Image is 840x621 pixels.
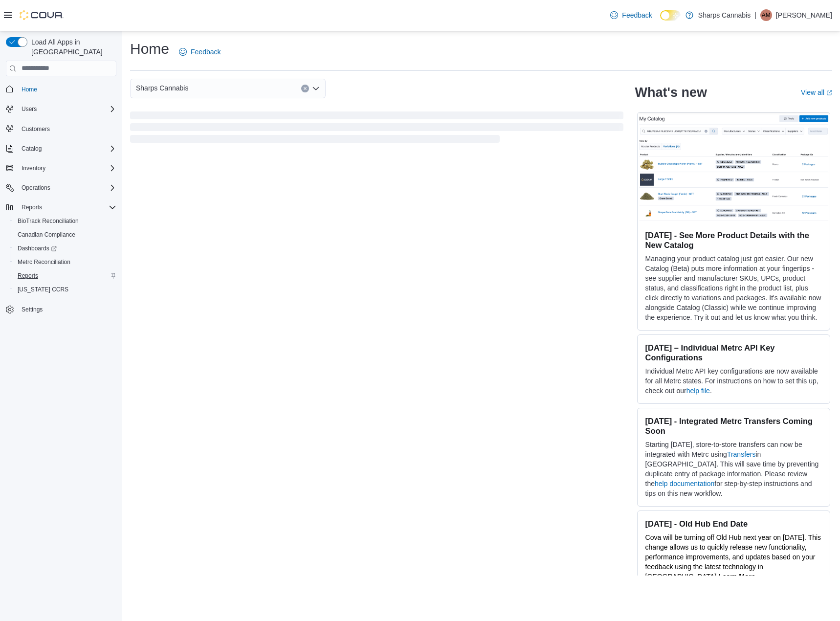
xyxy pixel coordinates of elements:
span: Loading [130,113,623,145]
a: Settings [18,304,46,315]
button: Catalog [18,143,45,155]
a: Home [18,84,41,95]
button: Home [2,82,120,96]
a: Transfers [727,450,756,458]
button: Reports [10,269,120,283]
span: [US_STATE] CCRS [18,286,68,293]
button: Reports [18,201,46,213]
a: Feedback [175,42,224,62]
button: Catalog [2,142,120,155]
span: BioTrack Reconciliation [18,217,79,225]
span: Metrc Reconciliation [14,256,116,268]
button: Operations [18,182,54,194]
a: BioTrack Reconciliation [14,215,83,227]
a: View allExternal link [801,89,832,96]
h3: [DATE] - Integrated Metrc Transfers Coming Soon [645,416,822,436]
span: Catalog [18,143,116,155]
span: Operations [18,182,116,194]
span: Feedback [191,47,221,57]
a: Dashboards [10,242,120,255]
span: BioTrack Reconciliation [14,215,116,227]
a: Dashboards [14,243,61,254]
span: Dark Mode [660,21,661,21]
span: Washington CCRS [14,284,116,295]
a: Customers [18,123,54,135]
button: Users [18,103,41,115]
span: Home [22,86,37,93]
span: Catalog [22,145,42,153]
a: Learn More [718,573,755,580]
button: Canadian Compliance [10,228,120,242]
span: Feedback [622,10,652,20]
span: Cova will be turning off Old Hub next year on [DATE]. This change allows us to quickly release ne... [645,533,821,580]
span: Operations [22,184,50,192]
p: | [754,9,756,21]
span: Inventory [22,164,45,172]
a: Feedback [606,5,656,25]
span: Users [18,103,116,115]
button: Customers [2,122,120,136]
span: Settings [22,306,43,313]
img: Cova [20,10,64,20]
p: Managing your product catalog just got easier. Our new Catalog (Beta) puts more information at yo... [645,254,822,322]
button: Metrc Reconciliation [10,255,120,269]
span: Dashboards [14,243,116,254]
span: Home [18,83,116,95]
span: Settings [18,303,116,315]
h3: [DATE] – Individual Metrc API Key Configurations [645,343,822,362]
span: Reports [14,270,116,282]
button: BioTrack Reconciliation [10,214,120,228]
span: Customers [18,123,116,135]
span: Users [22,105,37,113]
span: Dashboards [18,244,57,252]
h3: [DATE] - See More Product Details with the New Catalog [645,230,822,250]
a: Canadian Compliance [14,229,79,241]
button: Operations [2,181,120,195]
span: Canadian Compliance [14,229,116,241]
p: Individual Metrc API key configurations are now available for all Metrc states. For instructions ... [645,366,822,396]
div: AJ Malhi [760,9,772,21]
button: Clear input [301,85,309,92]
button: Reports [2,200,120,214]
svg: External link [826,90,832,96]
span: Customers [22,125,50,133]
button: Users [2,102,120,116]
button: Settings [2,302,120,316]
span: Metrc Reconciliation [18,258,70,266]
p: Starting [DATE], store-to-store transfers can now be integrated with Metrc using in [GEOGRAPHIC_D... [645,440,822,498]
span: Inventory [18,162,116,174]
span: Load All Apps in [GEOGRAPHIC_DATA] [27,37,116,57]
span: Canadian Compliance [18,231,75,239]
input: Dark Mode [660,10,681,21]
a: Metrc Reconciliation [14,256,74,268]
span: Sharps Cannabis [136,82,188,94]
span: Reports [22,203,42,211]
a: [US_STATE] CCRS [14,284,72,295]
h1: Home [130,39,169,59]
span: Reports [18,201,116,213]
button: [US_STATE] CCRS [10,283,120,296]
a: help file [686,387,710,395]
button: Inventory [2,161,120,175]
p: [PERSON_NAME] [776,9,832,21]
a: Reports [14,270,42,282]
h2: What's new [635,85,707,100]
p: Sharps Cannabis [698,9,751,21]
span: Reports [18,272,38,280]
span: AM [762,9,771,21]
button: Inventory [18,162,49,174]
a: help documentation [655,480,714,488]
button: Open list of options [312,85,320,92]
nav: Complex example [6,78,116,342]
h3: [DATE] - Old Hub End Date [645,519,822,529]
